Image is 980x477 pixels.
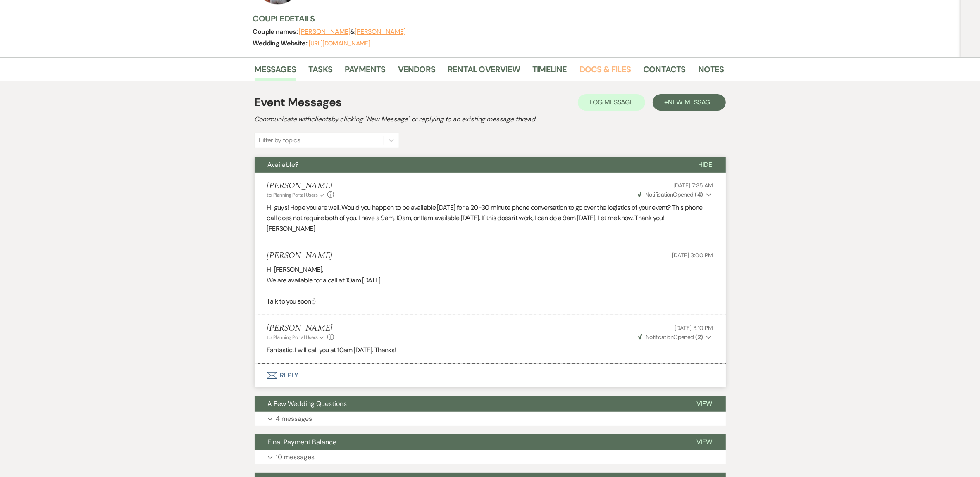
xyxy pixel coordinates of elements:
[683,434,726,450] button: View
[698,63,724,81] a: Notes
[696,438,713,446] span: View
[255,396,683,412] button: A Few Wedding Questions
[695,191,703,198] strong: ( 4 )
[276,413,312,424] p: 4 messages
[643,63,686,81] a: Contacts
[267,181,334,191] h5: [PERSON_NAME]
[299,28,406,36] span: &
[309,39,370,47] a: [URL][DOMAIN_NAME]
[255,94,342,111] h1: Event Messages
[268,160,299,169] span: Available?
[267,202,713,223] p: Hi guys! Hope you are well. Would you happen to be available [DATE] for a 20-30 minute phone conv...
[267,191,326,199] button: to: Planning Portal Users
[645,191,673,198] span: Notification
[668,98,714,107] span: New Message
[267,345,713,356] p: Fantastic, I will call you at 10am [DATE]. Thanks!
[255,114,726,124] h2: Communicate with clients by clicking "New Message" or replying to an existing message thread.
[255,157,685,173] button: Available?
[255,63,296,81] a: Messages
[696,399,713,408] span: View
[255,412,726,426] button: 4 messages
[267,296,713,307] p: Talk to you soon :)
[253,39,309,47] span: Wedding Website:
[398,63,435,81] a: Vendors
[259,135,303,145] div: Filter by topics...
[637,190,713,199] button: NotificationOpened (4)
[653,94,725,111] button: +New Message
[672,252,713,259] span: [DATE] 3:00 PM
[579,63,631,81] a: Docs & Files
[255,450,726,464] button: 10 messages
[267,192,318,198] span: to: Planning Portal Users
[268,399,347,408] span: A Few Wedding Questions
[267,334,326,341] button: to: Planning Portal Users
[698,160,713,169] span: Hide
[695,333,703,341] strong: ( 2 )
[253,27,299,36] span: Couple names:
[299,28,351,35] button: [PERSON_NAME]
[589,98,634,107] span: Log Message
[267,275,713,286] p: We are available for a call at 10am [DATE].
[268,438,337,446] span: Final Payment Balance
[253,13,716,24] h3: Couple Details
[276,452,315,463] p: 10 messages
[308,63,332,81] a: Tasks
[638,191,703,198] span: Opened
[267,251,333,261] h5: [PERSON_NAME]
[267,223,713,234] p: [PERSON_NAME]
[675,324,713,332] span: [DATE] 3:10 PM
[255,434,683,450] button: Final Payment Balance
[637,333,713,342] button: NotificationOpened (2)
[685,157,726,173] button: Hide
[532,63,567,81] a: Timeline
[578,94,645,111] button: Log Message
[267,323,334,334] h5: [PERSON_NAME]
[267,334,318,341] span: to: Planning Portal Users
[646,333,673,341] span: Notification
[683,396,726,412] button: View
[673,182,713,189] span: [DATE] 7:35 AM
[448,63,520,81] a: Rental Overview
[345,63,386,81] a: Payments
[638,333,703,341] span: Opened
[267,264,713,275] p: Hi [PERSON_NAME],
[255,364,726,387] button: Reply
[355,28,406,35] button: [PERSON_NAME]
